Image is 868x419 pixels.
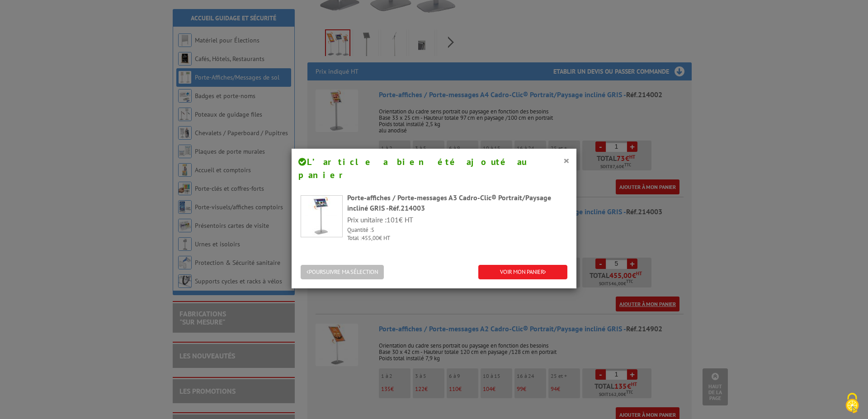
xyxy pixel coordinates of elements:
[347,234,567,243] p: Total : € HT
[347,215,567,225] p: Prix unitaire : € HT
[347,226,567,235] p: Quantité :
[301,265,384,280] button: POURSUIVRE MA SÉLECTION
[841,392,863,414] img: Cookies (fenêtre modale)
[371,226,374,234] span: 5
[389,203,425,212] span: Réf.214003
[387,215,399,224] span: 101
[563,155,570,166] button: ×
[478,265,567,280] a: VOIR MON PANIER
[362,234,379,242] span: 455,00
[298,155,570,181] h4: L’article a bien été ajouté au panier
[347,193,567,213] div: Porte-affiches / Porte-messages A3 Cadro-Clic® Portrait/Paysage incliné GRIS -
[836,388,868,419] button: Cookies (fenêtre modale)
